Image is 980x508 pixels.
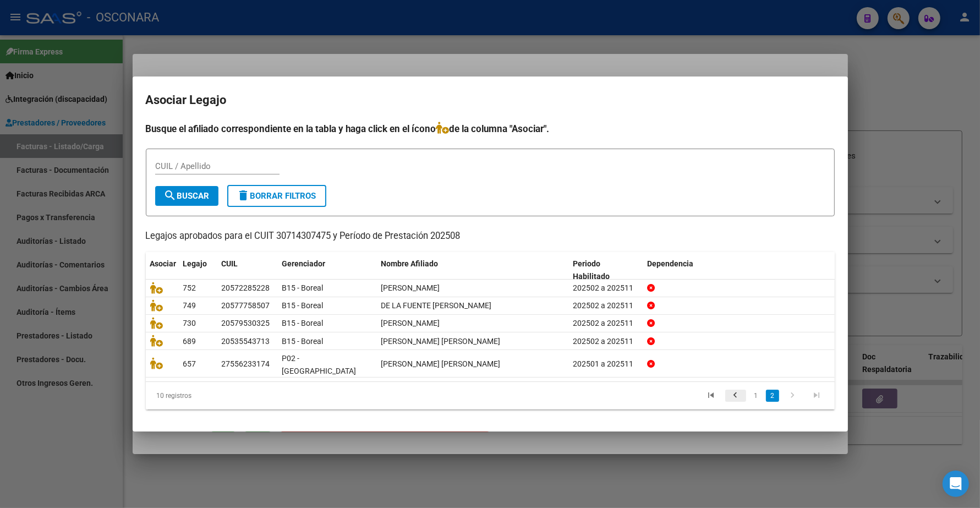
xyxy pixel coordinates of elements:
[237,189,250,202] mat-icon: delete
[377,252,569,288] datatable-header-cell: Nombre Afiliado
[381,359,501,368] span: RIVERO GONZALEZ AINARA SELENE
[183,359,196,368] span: 657
[766,390,779,402] a: 2
[282,301,324,310] span: B15 - Boreal
[381,337,501,346] span: TELLO CASTRO BENJAMIN LAUTARO
[568,252,643,288] datatable-header-cell: Periodo Habilitado
[573,358,638,370] div: 202501 a 202511
[647,259,693,268] span: Dependencia
[222,317,270,330] div: 20579530325
[282,337,324,346] span: B15 - Boreal
[764,386,781,405] li: page 2
[278,252,377,288] datatable-header-cell: Gerenciador
[150,259,177,268] span: Asociar
[146,122,835,136] h4: Busque el afiliado correspondiente en la tabla y haga click en el ícono de la columna "Asociar".
[701,390,722,402] a: go to first page
[643,252,835,288] datatable-header-cell: Dependencia
[164,191,210,201] span: Buscar
[155,186,218,206] button: Buscar
[222,259,238,268] span: CUIL
[217,252,278,288] datatable-header-cell: CUIL
[782,390,803,402] a: go to next page
[282,319,324,327] span: B15 - Boreal
[146,90,835,111] h2: Asociar Legajo
[749,390,763,402] a: 1
[146,252,179,288] datatable-header-cell: Asociar
[381,319,440,327] span: RODRIGUEZ HEREDIA FELIPE
[237,191,316,201] span: Borrar Filtros
[227,185,326,207] button: Borrar Filtros
[573,299,638,312] div: 202502 a 202511
[381,301,492,310] span: DE LA FUENTE MOLINA BASTIAN SANTINO
[179,252,217,288] datatable-header-cell: Legajo
[282,354,357,375] span: P02 - [GEOGRAPHIC_DATA]
[146,230,835,243] p: Legajos aprobados para el CUIT 30714307475 y Período de Prestación 202508
[183,259,207,268] span: Legajo
[943,471,969,497] div: Open Intercom Messenger
[183,301,196,310] span: 749
[573,317,638,330] div: 202502 a 202511
[282,259,326,268] span: Gerenciador
[725,390,746,402] a: go to previous page
[282,283,324,292] span: B15 - Boreal
[807,390,828,402] a: go to last page
[183,337,196,346] span: 689
[573,335,638,348] div: 202502 a 202511
[222,335,270,348] div: 20535543713
[222,299,270,312] div: 20577758507
[222,282,270,294] div: 20572285228
[164,189,177,202] mat-icon: search
[573,282,638,294] div: 202502 a 202511
[381,283,440,292] span: GUARDIA MERCAU ALAN
[748,386,764,405] li: page 1
[146,382,282,409] div: 10 registros
[573,259,610,281] span: Periodo Habilitado
[222,358,270,370] div: 27556233174
[183,283,196,292] span: 752
[183,319,196,327] span: 730
[381,259,439,268] span: Nombre Afiliado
